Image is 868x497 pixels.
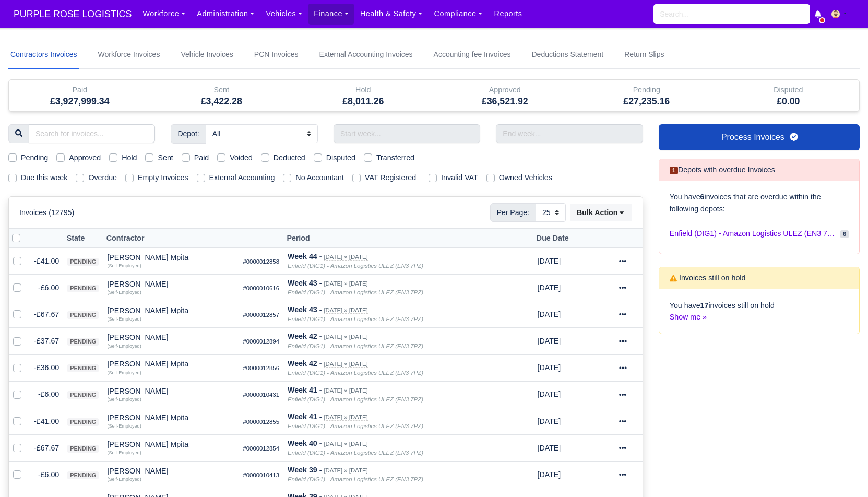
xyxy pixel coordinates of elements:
[288,370,423,376] i: Enfield (DIG1) - Amazon Logistics ULEZ (EN3 7PZ)
[537,363,561,372] span: 2 months from now
[442,84,568,96] div: Approved
[243,338,279,345] small: #0000012894
[288,332,322,340] strong: Week 42 -
[432,41,513,69] a: Accounting fee Invoices
[230,152,253,164] label: Voided
[8,41,79,69] a: Contractors Invoices
[179,41,235,69] a: Vehicle Invoices
[490,203,536,222] span: Per Page:
[324,334,367,340] small: [DATE] » [DATE]
[288,386,322,394] strong: Week 41 -
[584,84,710,96] div: Pending
[252,41,301,69] a: PCN Invoices
[21,152,48,164] label: Pending
[107,450,141,455] small: (Self-Employed)
[308,4,354,24] a: Finance
[243,472,279,478] small: #0000010413
[151,80,293,111] div: Sent
[288,343,423,349] i: Enfield (DIG1) - Amazon Logistics ULEZ (EN3 7PZ)
[288,449,423,456] i: Enfield (DIG1) - Amazon Logistics ULEZ (EN3 7PZ)
[537,390,561,398] span: 2 months from now
[434,80,576,111] div: Approved
[30,462,63,488] td: -£6.00
[243,258,279,265] small: #0000012858
[107,344,141,349] small: (Self-Employed)
[137,4,191,24] a: Workforce
[107,414,234,421] div: [PERSON_NAME] Mpita
[324,467,367,474] small: [DATE] » [DATE]
[158,152,173,164] label: Sent
[67,258,99,266] span: pending
[243,392,279,398] small: #0000010431
[622,41,666,69] a: Return Slips
[292,80,434,111] div: Hold
[67,445,99,453] span: pending
[537,470,561,479] span: 1 month from now
[537,417,561,425] span: 2 months from now
[209,172,275,184] label: External Accounting
[324,307,367,314] small: [DATE] » [DATE]
[260,4,308,24] a: Vehicles
[96,41,162,69] a: Workforce Invoices
[300,84,426,96] div: Hold
[324,361,367,368] small: [DATE] » [DATE]
[107,334,234,341] div: [PERSON_NAME]
[334,124,480,143] input: Start week...
[30,328,63,354] td: -£37.67
[670,165,775,174] h6: Depots with overdue Invoices
[326,152,355,164] label: Disputed
[107,387,234,395] div: [PERSON_NAME]
[288,423,423,429] i: Enfield (DIG1) - Amazon Logistics ULEZ (EN3 7PZ)
[288,439,322,447] strong: Week 40 -
[30,248,63,275] td: -£41.00
[107,441,234,448] div: [PERSON_NAME] Mpita
[670,167,678,174] span: 1
[171,124,206,143] span: Depot:
[499,172,552,184] label: Owned Vehicles
[159,96,285,107] h5: £3,422.28
[8,4,137,25] span: PURPLE ROSE LOGISTICS
[107,254,234,261] div: [PERSON_NAME] Mpita
[67,285,99,292] span: pending
[488,4,528,24] a: Reports
[288,305,322,314] strong: Week 43 -
[107,467,234,475] div: [PERSON_NAME]
[122,152,137,164] label: Hold
[288,252,322,261] strong: Week 44 -
[107,263,141,268] small: (Self-Employed)
[67,418,99,426] span: pending
[194,152,209,164] label: Paid
[537,337,561,345] span: 2 months from now
[670,191,849,215] p: You have invoices that are overdue within the following depots:
[107,477,141,482] small: (Self-Employed)
[576,80,718,111] div: Pending
[159,84,285,96] div: Sent
[428,4,488,24] a: Compliance
[659,289,859,334] div: You have invoices still on hold
[288,316,423,322] i: Enfield (DIG1) - Amazon Logistics ULEZ (EN3 7PZ)
[67,311,99,319] span: pending
[288,289,423,295] i: Enfield (DIG1) - Amazon Logistics ULEZ (EN3 7PZ)
[718,80,860,111] div: Disputed
[107,307,234,314] div: [PERSON_NAME] Mpita
[840,230,849,238] span: 6
[324,254,367,261] small: [DATE] » [DATE]
[288,396,423,403] i: Enfield (DIG1) - Amazon Logistics ULEZ (EN3 7PZ)
[107,423,141,429] small: (Self-Employed)
[107,370,141,375] small: (Self-Employed)
[537,444,561,452] span: 2 months from now
[442,96,568,107] h5: £36,521.92
[288,476,423,482] i: Enfield (DIG1) - Amazon Logistics ULEZ (EN3 7PZ)
[300,96,426,107] h5: £8,011.26
[274,152,305,164] label: Deducted
[17,84,143,96] div: Paid
[376,152,414,164] label: Transferred
[107,360,234,368] div: [PERSON_NAME] Mpita
[670,313,707,321] a: Show me »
